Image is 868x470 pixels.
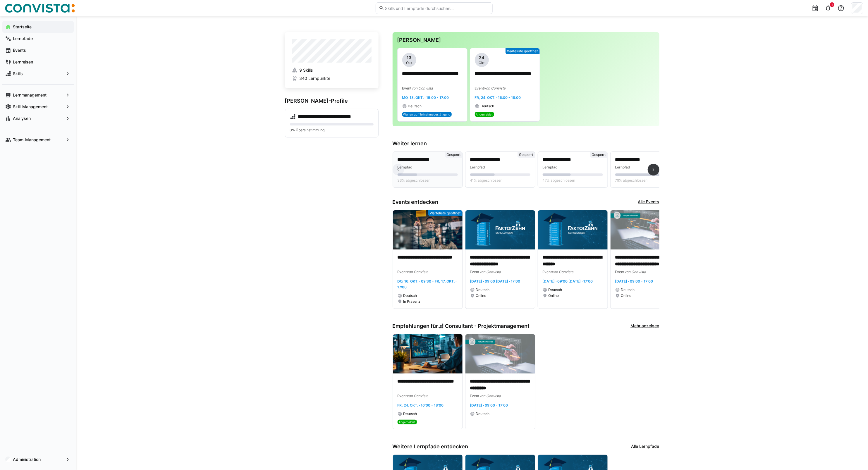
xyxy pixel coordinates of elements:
span: Deutsch [476,412,490,416]
img: image [538,210,608,249]
span: Event [470,394,479,398]
img: image [393,210,463,249]
span: 9 Skills [299,67,313,73]
span: Deutsch [476,287,490,292]
img: image [611,210,680,249]
span: Lernpfad [543,165,558,169]
span: Deutsch [481,104,494,109]
span: Lernpfad [615,165,630,169]
span: von Convista [407,394,429,398]
span: Gesperrt [519,152,533,157]
span: von Convista [479,394,501,398]
span: [DATE] · 09:00 - 17:00 [615,279,653,283]
span: von Convista [552,270,574,274]
span: Event [475,86,484,90]
h3: Events entdecken [393,199,439,205]
span: In Präsenz [403,299,421,304]
p: 0% Übereinstimmung [290,128,374,132]
span: von Convista [412,86,433,90]
span: Lernpfad [398,165,413,169]
span: Event [398,394,407,398]
span: Fr, 24. Okt. · 16:00 - 18:00 [398,403,444,407]
span: Fr, 24. Okt. · 16:00 - 18:00 [475,95,521,100]
input: Skills und Lernpfade durchsuchen… [384,6,489,11]
span: Mo, 13. Okt. · 15:00 - 17:00 [402,95,449,100]
span: Deutsch [403,293,417,298]
h3: Empfehlungen für [393,323,530,329]
span: Gesperrt [592,152,606,157]
span: von Convista [484,86,506,90]
span: Event [398,270,407,274]
span: Online [476,293,487,298]
span: 24 [479,55,484,61]
span: 1 [831,3,833,6]
span: Lernpfad [470,165,485,169]
span: Angemeldet [399,420,416,424]
span: [DATE] · 09:00 - 17:00 [470,403,508,407]
h3: Weitere Lernpfade entdecken [393,443,468,450]
span: Gesperrt [447,152,461,157]
span: 33% abgeschlossen [398,178,431,183]
img: image [465,210,535,249]
span: Warten auf Teilnahmebestätigung [403,113,451,116]
span: Online [621,293,632,298]
span: Online [549,293,559,298]
span: Event [543,270,552,274]
img: image [393,334,463,373]
span: [DATE] · 09:00 [DATE] · 17:00 [543,279,593,283]
span: Okt [479,61,485,65]
span: 13 [407,55,412,61]
span: von Convista [479,270,501,274]
a: 9 Skills [292,67,372,73]
a: Alle Events [638,199,659,205]
span: Deutsch [549,287,562,292]
a: Alle Lernpfade [631,443,659,450]
span: Do, 16. Okt. · 09:30 - Fr, 17. Okt. · 17:00 [398,279,457,289]
span: 79% abgeschlossen [615,178,648,183]
h3: Weiter lernen [393,140,659,147]
span: [DATE] · 09:00 [DATE] · 17:00 [470,279,520,283]
span: Event [470,270,479,274]
span: Angemeldet [476,113,493,116]
h3: [PERSON_NAME] [397,37,655,43]
span: Deutsch [403,412,417,416]
span: Warteliste geöffnet [507,49,538,54]
span: Event [615,270,625,274]
span: Event [402,86,412,90]
span: von Convista [407,270,429,274]
span: 340 Lernpunkte [299,75,330,81]
img: image [465,334,535,373]
span: Warteliste geöffnet [430,211,461,216]
span: Deutsch [621,287,635,292]
h3: [PERSON_NAME]-Profile [285,98,379,104]
span: 47% abgeschlossen [543,178,575,183]
span: 41% abgeschlossen [470,178,503,183]
span: von Convista [625,270,646,274]
span: Okt [406,61,412,65]
span: Deutsch [408,104,422,109]
a: Mehr anzeigen [631,323,659,329]
span: Consultant - Projektmanagement [445,323,530,329]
